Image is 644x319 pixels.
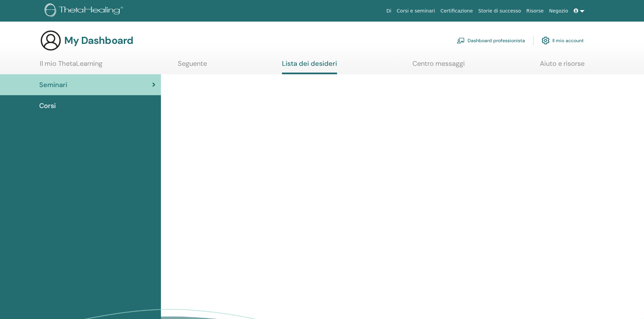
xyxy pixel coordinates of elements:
[540,59,585,73] a: Aiuto e risorse
[282,59,337,74] a: Lista dei desideri
[457,33,525,48] a: Dashboard professionista
[457,37,465,44] img: chalkboard-teacher.svg
[394,5,438,17] a: Corsi e seminari
[178,59,207,73] a: Seguente
[438,5,476,17] a: Certificazione
[384,5,394,17] a: Di
[39,80,67,90] span: Seminari
[412,59,465,73] a: Centro messaggi
[524,5,546,17] a: Risorse
[542,35,550,46] img: cog.svg
[542,33,584,48] a: Il mio account
[39,101,56,111] span: Corsi
[546,5,571,17] a: Negozio
[40,30,62,51] img: generic-user-icon.jpg
[40,59,102,73] a: Il mio ThetaLearning
[64,34,133,47] h3: My Dashboard
[476,5,524,17] a: Storie di successo
[45,3,125,19] img: logo.png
